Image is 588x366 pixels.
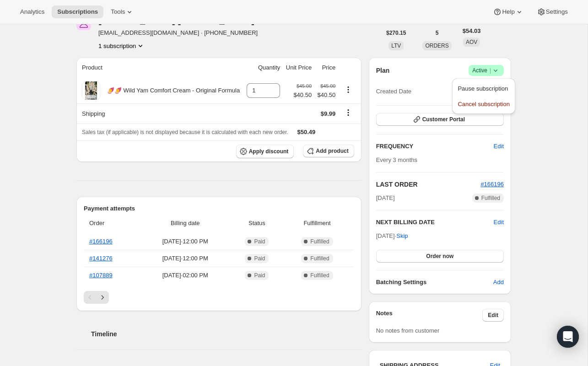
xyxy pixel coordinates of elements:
[490,67,491,74] span: |
[89,272,113,279] a: #107889
[463,27,481,36] span: $54.03
[297,83,312,89] small: $45.00
[105,5,140,18] button: Tools
[376,278,493,287] h6: Batching Settings
[91,329,361,339] h2: Timeline
[57,8,98,16] span: Subscriptions
[487,5,529,18] button: Help
[283,58,314,78] th: Unit Price
[84,213,140,233] th: Order
[376,66,390,75] h2: Plan
[376,218,494,227] h2: NEXT BILLING DATE
[458,101,509,108] span: Cancel subscription
[142,254,228,263] span: [DATE] · 12:00 PM
[310,255,329,262] span: Fulfilled
[391,43,401,49] span: LTV
[376,250,504,263] button: Order now
[76,58,244,78] th: Product
[286,219,348,228] span: Fulfillment
[472,66,500,75] span: Active
[20,8,44,16] span: Analytics
[455,97,512,111] button: Cancel subscription
[376,309,483,322] h3: Notes
[425,43,448,49] span: ORDERS
[98,16,265,25] div: [PERSON_NAME] [PERSON_NAME]
[466,39,477,45] span: AOV
[316,147,348,155] span: Add product
[303,145,354,157] button: Add product
[297,129,316,135] span: $50.49
[341,85,356,95] button: Product actions
[480,181,504,188] a: #166196
[310,272,329,279] span: Fulfilled
[481,194,500,202] span: Fulfilled
[386,29,406,37] span: $270.15
[82,129,288,135] span: Sales tax (if applicable) is not displayed because it is calculated with each new order.
[254,272,265,279] span: Paid
[236,145,294,158] button: Apply discount
[76,103,244,124] th: Shipping
[376,194,395,203] span: [DATE]
[84,291,354,304] nav: Pagination
[546,8,568,16] span: Settings
[430,27,444,39] button: 5
[310,238,329,245] span: Fulfilled
[480,180,504,189] button: #166196
[458,85,508,92] span: Pause subscription
[391,229,413,243] button: Skip
[320,83,335,89] small: $45.00
[488,139,509,154] button: Edit
[321,110,336,117] span: $9.99
[494,218,504,227] button: Edit
[84,204,354,213] h2: Payment attempts
[502,8,514,16] span: Help
[98,41,145,50] button: Product actions
[376,87,411,96] span: Created Date
[96,291,109,304] button: Next
[142,237,228,246] span: [DATE] · 12:00 PM
[89,255,113,262] a: #141276
[341,108,356,118] button: Shipping actions
[531,5,573,18] button: Settings
[426,253,453,260] span: Order now
[557,326,579,348] div: Open Intercom Messenger
[455,81,512,96] button: Pause subscription
[293,91,312,100] span: $40.50
[89,238,113,245] a: #166196
[254,238,265,245] span: Paid
[142,271,228,280] span: [DATE] · 02:00 PM
[482,309,504,322] button: Edit
[376,180,481,189] h2: LAST ORDER
[234,219,281,228] span: Status
[52,5,103,18] button: Subscriptions
[493,278,504,287] span: Add
[317,91,335,100] span: $40.50
[376,327,440,334] span: No notes from customer
[314,58,338,78] th: Price
[15,5,50,18] button: Analytics
[376,232,408,239] span: [DATE] ·
[494,142,504,151] span: Edit
[422,116,465,123] span: Customer Portal
[396,231,408,241] span: Skip
[244,58,283,78] th: Quantity
[376,142,494,151] h2: FREQUENCY
[381,27,411,39] button: $270.15
[376,156,417,163] span: Every 3 months
[254,255,265,262] span: Paid
[100,86,240,95] div: 🍠🍠 Wild Yam Comfort Cream - Original Formula
[488,275,509,290] button: Add
[98,28,265,38] span: [EMAIL_ADDRESS][DOMAIN_NAME] · [PHONE_NUMBER]
[249,148,289,155] span: Apply discount
[436,29,439,37] span: 5
[488,312,498,319] span: Edit
[376,113,504,126] button: Customer Portal
[111,8,125,16] span: Tools
[142,219,228,228] span: Billing date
